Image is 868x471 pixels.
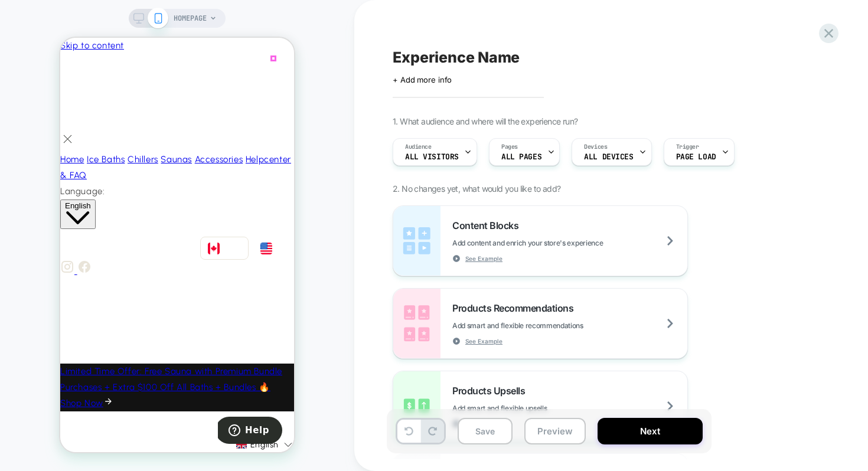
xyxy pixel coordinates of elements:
[452,238,662,247] span: Add content and enrich your store's experience
[501,153,541,161] span: ALL PAGES
[27,116,64,127] a: Ice Baths
[393,48,520,66] span: Experience Name
[501,143,518,151] span: Pages
[174,9,207,28] span: HOMEPAGE
[452,302,579,314] span: Products Recommendations
[524,418,586,444] button: Preview
[67,116,98,127] a: Chillers
[393,75,452,84] span: + Add more info
[452,385,531,397] span: Products Upsells
[148,205,159,217] img: CAN
[200,205,212,217] img: US
[465,337,502,345] span: See Example
[584,143,607,151] span: Devices
[193,199,234,222] a: US
[452,321,642,330] span: Add smart and flexible recommendations
[405,143,432,151] span: Audience
[598,418,703,444] button: Next
[676,143,699,151] span: Trigger
[140,199,188,222] a: CAN
[135,116,183,127] a: Accessories
[405,153,459,161] span: All Visitors
[676,153,716,161] span: Page Load
[458,418,513,444] button: Save
[393,184,560,194] span: 2. No changes yet, what would you like to add?
[452,220,524,231] span: Content Blocks
[158,379,222,408] iframe: Opens a widget where you can find more information
[584,153,633,161] span: ALL DEVICES
[100,116,132,127] a: Saunas
[452,404,606,413] span: Add smart and flexible upsells
[465,254,502,263] span: See Example
[393,116,577,126] span: 1. What audience and where will the experience run?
